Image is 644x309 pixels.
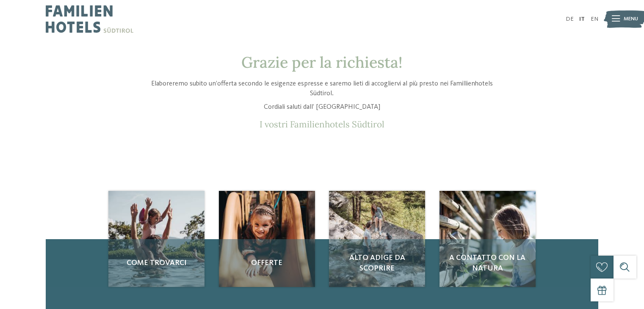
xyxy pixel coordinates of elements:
[116,258,197,268] span: Come trovarci
[108,191,205,287] a: Richiesta Come trovarci
[219,191,315,287] a: Richiesta Offerte
[329,191,425,287] a: Richiesta Alto Adige da scoprire
[439,191,536,287] a: Richiesta A contatto con la natura
[566,16,574,22] a: DE
[591,16,598,22] a: EN
[108,191,205,287] img: Richiesta
[579,16,585,22] a: IT
[227,258,307,268] span: Offerte
[439,191,536,287] img: Richiesta
[241,52,402,72] span: Grazie per la richiesta!
[219,191,315,287] img: Richiesta
[447,253,528,274] span: A contatto con la natura
[337,253,417,274] span: Alto Adige da scoprire
[141,102,503,112] p: Cordiali saluti dall’ [GEOGRAPHIC_DATA]
[141,79,503,98] p: Elaboreremo subito un’offerta secondo le esigenze espresse e saremo lieti di accogliervi al più p...
[624,15,638,23] span: Menu
[329,191,425,287] img: Richiesta
[141,119,503,130] p: I vostri Familienhotels Südtirol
